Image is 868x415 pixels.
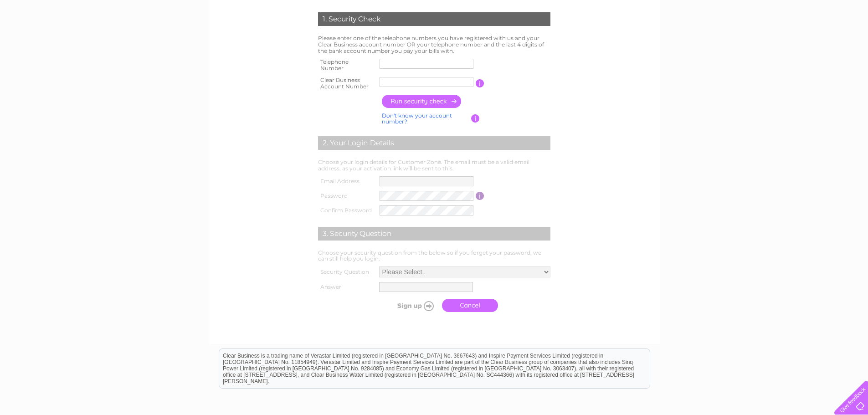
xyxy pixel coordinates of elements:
th: Answer [316,280,377,294]
a: Water [740,39,758,46]
input: Submit [381,299,437,312]
input: Information [471,114,480,123]
a: Don't know your account number? [382,112,452,125]
a: 0333 014 3131 [696,5,759,16]
div: Clear Business is a trading name of Verastar Limited (registered in [GEOGRAPHIC_DATA] No. 3667643... [219,5,650,44]
div: 3. Security Question [318,227,550,241]
th: Security Question [316,264,377,280]
img: logo.png [31,24,77,51]
th: Password [316,189,378,203]
td: Choose your login details for Customer Zone. The email must be a valid email address, as your act... [316,157,553,174]
input: Information [476,192,484,200]
td: Please enter one of the telephone numbers you have registered with us and your Clear Business acc... [316,33,553,56]
a: Contact [840,39,863,46]
a: Blog [822,39,835,46]
td: Choose your security question from the below so if you forget your password, we can still help yo... [316,247,553,265]
th: Clear Business Account Number [316,74,378,92]
input: Information [476,79,484,87]
a: Cancel [442,299,498,312]
div: 2. Your Login Details [318,136,550,150]
a: Telecoms [789,39,816,46]
th: Confirm Password [316,203,378,218]
th: Email Address [316,174,378,189]
a: Energy [763,39,783,46]
div: 1. Security Check [318,12,550,26]
th: Telephone Number [316,56,378,74]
